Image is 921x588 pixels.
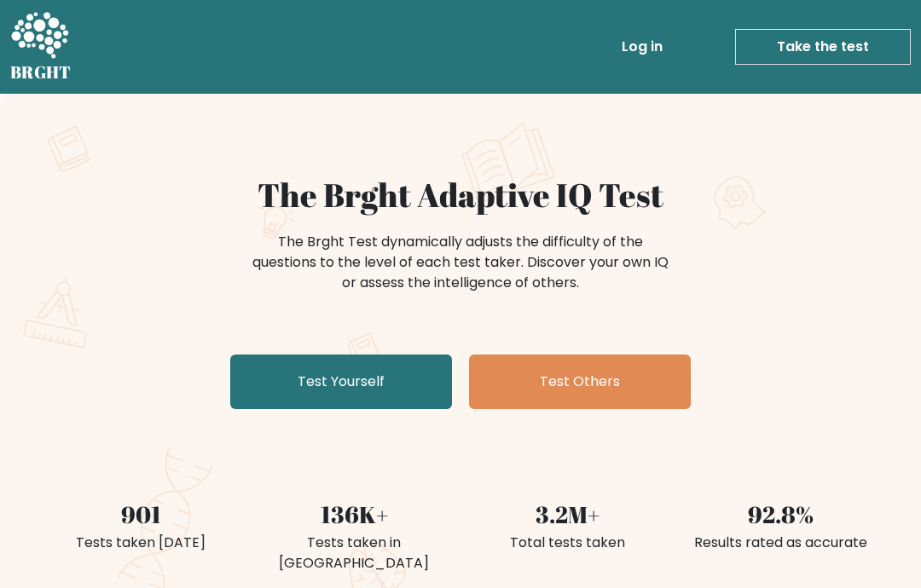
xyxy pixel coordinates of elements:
h1: The Brght Adaptive IQ Test [44,176,877,215]
div: Tests taken [DATE] [44,533,237,553]
div: 92.8% [684,498,877,533]
div: 136K+ [258,498,450,533]
a: BRGHT [10,7,72,87]
a: Test Others [469,355,691,409]
a: Test Yourself [230,355,452,409]
div: The Brght Test dynamically adjusts the difficulty of the questions to the level of each test take... [247,232,674,293]
div: Results rated as accurate [684,533,877,553]
div: Total tests taken [471,533,663,553]
div: 3.2M+ [471,498,663,533]
div: Tests taken in [GEOGRAPHIC_DATA] [258,533,450,574]
h5: BRGHT [10,62,72,83]
div: 901 [44,498,237,533]
a: Take the test [735,29,911,65]
a: Log in [615,30,669,64]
